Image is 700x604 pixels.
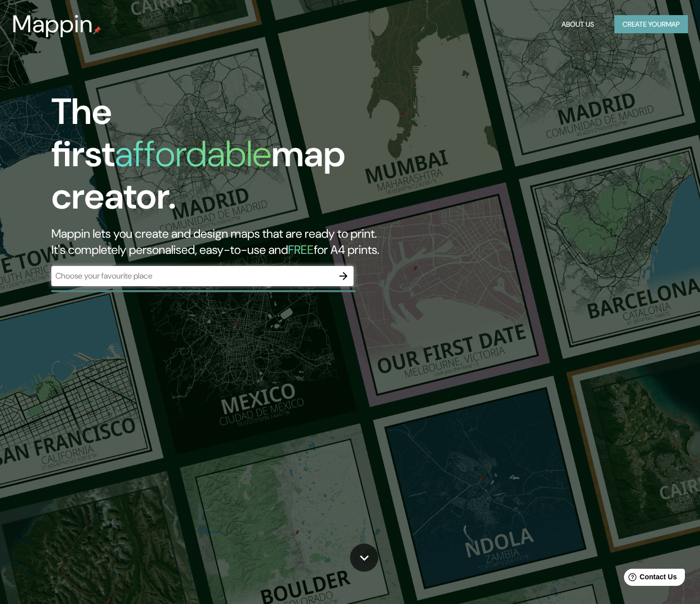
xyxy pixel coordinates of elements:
h3: Mappin [12,10,93,38]
img: mappin-pin [93,26,101,34]
button: About Us [557,15,598,34]
h5: FREE [288,242,314,257]
input: Choose your favourite place [51,270,333,282]
h1: The first map creator. [51,91,401,226]
iframe: Help widget launcher [610,565,689,593]
button: Create yourmap [614,15,688,34]
h2: Mappin lets you create and design maps that are ready to print. It's completely personalised, eas... [51,226,401,258]
h1: affordable [115,130,271,177]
